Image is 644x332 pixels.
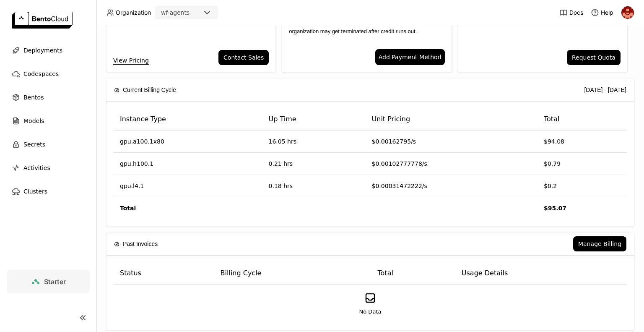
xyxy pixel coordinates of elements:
[573,236,626,251] button: Manage Billing
[359,308,382,316] span: No Data
[12,12,73,29] img: logo
[365,108,537,131] th: Unit Pricing
[455,262,627,285] th: Usage Details
[567,50,621,65] button: Request Quota
[365,153,537,175] td: $0.00102777778/s
[23,92,44,102] span: Bentos
[584,85,626,94] div: [DATE] - [DATE]
[23,116,44,126] span: Models
[569,9,583,16] span: Docs
[379,52,441,62] span: Add Payment Method
[113,131,262,153] td: gpu.a100.1x80
[113,56,149,65] a: View Pricing
[544,205,566,212] strong: $95.07
[23,186,47,196] span: Clusters
[161,8,190,17] div: wf-agents
[123,239,158,248] span: Past Invoices
[7,270,90,293] a: Starter
[113,262,214,285] th: Status
[365,175,537,197] td: $0.00031472222/s
[601,9,613,16] span: Help
[375,49,445,65] a: Add Payment Method
[365,131,537,153] td: $0.00162795/s
[7,183,90,200] a: Clusters
[537,175,627,197] td: $0.2
[214,262,371,285] th: Billing Cycle
[23,69,59,79] span: Codespaces
[44,277,66,286] span: Starter
[262,108,365,131] th: Up Time
[7,159,90,176] a: Activities
[262,175,365,197] td: 0.18 hrs
[7,42,90,59] a: Deployments
[7,112,90,129] a: Models
[621,6,634,19] img: prasanth nandanuru
[591,8,613,17] div: Help
[537,131,627,153] td: $94.08
[7,136,90,153] a: Secrets
[116,9,151,16] span: Organization
[262,131,365,153] td: 16.05 hrs
[113,153,262,175] td: gpu.h100.1
[120,205,136,212] strong: Total
[23,139,45,149] span: Secrets
[7,65,90,82] a: Codespaces
[537,108,627,131] th: Total
[23,163,50,173] span: Activities
[190,9,191,17] input: Selected wf-agents.
[23,45,62,55] span: Deployments
[113,108,262,131] th: Instance Type
[113,175,262,197] td: gpu.l4.1
[559,8,583,17] a: Docs
[7,89,90,106] a: Bentos
[218,50,269,65] button: Contact Sales
[123,85,176,94] span: Current Billing Cycle
[262,153,365,175] td: 0.21 hrs
[371,262,455,285] th: Total
[537,153,627,175] td: $0.79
